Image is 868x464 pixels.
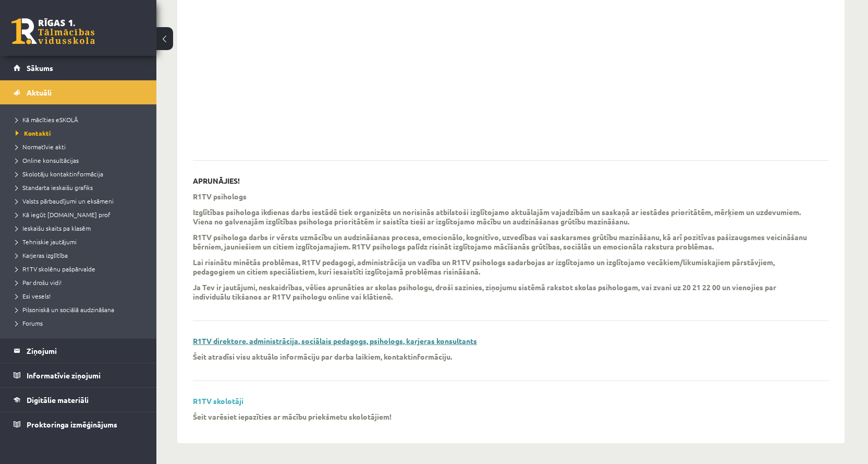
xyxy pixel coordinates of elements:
legend: Ziņojumi [27,339,143,363]
span: Aktuāli [27,88,52,97]
a: Aktuāli [14,80,143,104]
span: Normatīvie akti [16,142,66,151]
p: Šeit varēsiet iepazīties ar mācību priekšmetu skolotājiem! [193,412,392,421]
span: Standarta ieskaišu grafiks [16,183,93,192]
a: Rīgas 1. Tālmācības vidusskola [11,18,95,44]
a: Kā mācīties eSKOLĀ [16,115,146,124]
p: R1TV psihologa darbs ir vērsts uz . R1TV psihologs palīdz risināt izglītojamo mācīšanās grūtības,... [193,232,813,251]
a: R1TV direktore, administrācija, sociālais pedagogs, psihologs, karjeras konsultants [193,336,477,346]
a: Standarta ieskaišu grafiks [16,183,146,192]
span: Sākums [27,63,53,73]
span: Karjeras izglītība [16,251,68,259]
span: R1TV skolēnu pašpārvalde [16,265,95,273]
a: R1TV skolēnu pašpārvalde [16,264,146,273]
span: Skolotāju kontaktinformācija [16,170,103,178]
span: Forums [16,319,43,327]
b: mācību un audzināšanas procesa, emocionālo, kognitīvo, uzvedības vai saskarsmes grūtību mazināšan... [193,232,807,251]
p: Šeit atradīsi visu aktuālo informāciju par darba laikiem, kontaktinformāciju. [193,352,452,361]
p: APRUNĀJIES! [193,176,240,185]
a: Karjeras izglītība [16,251,146,260]
a: Ieskaišu skaits pa klasēm [16,223,146,233]
span: Proktoringa izmēģinājums [27,420,117,429]
span: Kā mācīties eSKOLĀ [16,115,78,124]
p: Lai risinātu minētās problēmas, R1TV pedagogi, administrācija un vadība un R1TV psihologs sadarbo... [193,257,813,276]
a: Forums [16,318,146,328]
p: Izglītības psihologa ikdienas darbs iestādē tiek organizēts un norisinās atbilstoši izglītojamo a... [193,207,813,226]
a: Online konsultācijas [16,156,146,165]
a: Par drošu vidi! [16,278,146,287]
span: Esi vesels! [16,292,51,300]
a: Sākums [14,56,143,80]
a: Proktoringa izmēģinājums [14,412,143,436]
b: Ja Tev ir jautājumi, neskaidrības, vēlies aprunāties ar skolas psihologu, droši sazinies, ziņojum... [193,282,776,301]
legend: Informatīvie ziņojumi [27,363,143,387]
a: Pilsoniskā un sociālā audzināšana [16,305,146,314]
a: Informatīvie ziņojumi [14,363,143,387]
span: Tehniskie jautājumi [16,237,77,246]
span: Online konsultācijas [16,156,79,164]
a: Kā iegūt [DOMAIN_NAME] prof [16,210,146,219]
span: Kā iegūt [DOMAIN_NAME] prof [16,210,111,219]
a: Esi vesels! [16,291,146,301]
a: Tehniskie jautājumi [16,237,146,246]
span: Par drošu vidi! [16,278,62,287]
span: Ieskaišu skaits pa klasēm [16,224,91,232]
a: Ziņojumi [14,339,143,363]
a: Valsts pārbaudījumi un eksāmeni [16,196,146,206]
span: Pilsoniskā un sociālā audzināšana [16,305,114,314]
span: Valsts pārbaudījumi un eksāmeni [16,197,114,205]
a: R1TV skolotāji [193,396,243,406]
span: Kontakti [16,129,51,137]
a: Skolotāju kontaktinformācija [16,169,146,179]
a: Kontakti [16,128,146,138]
a: Digitālie materiāli [14,388,143,412]
a: Normatīvie akti [16,142,146,151]
span: Digitālie materiāli [27,395,89,404]
p: R1TV psihologs [193,192,247,201]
